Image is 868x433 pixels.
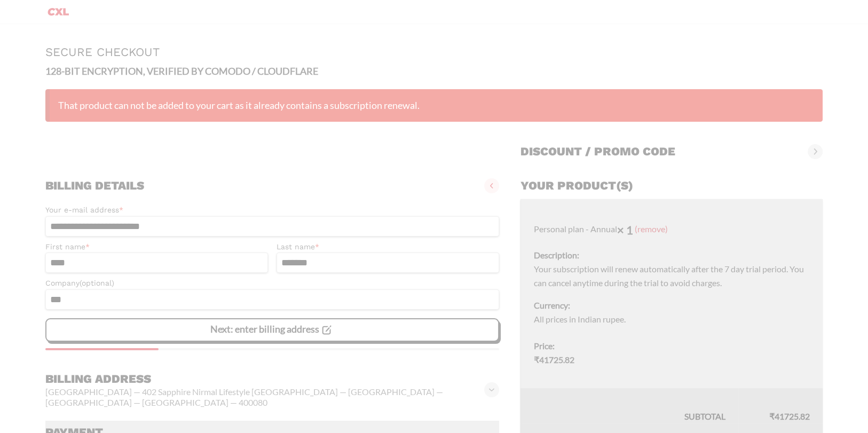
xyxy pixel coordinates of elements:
li: That product can not be added to your cart as it already contains a subscription renewal. [45,89,823,122]
h3: Billing details [45,178,144,193]
span: (optional) [80,279,114,287]
h3: Discount / promo code [520,144,675,159]
label: First name [45,241,268,253]
h1: Secure Checkout [45,45,823,59]
h3: Billing address [45,372,486,387]
strong: 128-BIT ENCRYPTION, VERIFIED BY COMODO / CLOUDFLARE [45,65,318,77]
label: Company [45,277,499,289]
vaadin-button: Next: enter billing address [45,318,499,342]
vaadin-horizontal-layout: [GEOGRAPHIC_DATA] — 402 Sapphire Nirmal Lifestyle [GEOGRAPHIC_DATA] — [GEOGRAPHIC_DATA] — [GEOGRA... [45,387,486,408]
label: Last name [277,241,499,253]
label: Your e-mail address [45,204,499,216]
